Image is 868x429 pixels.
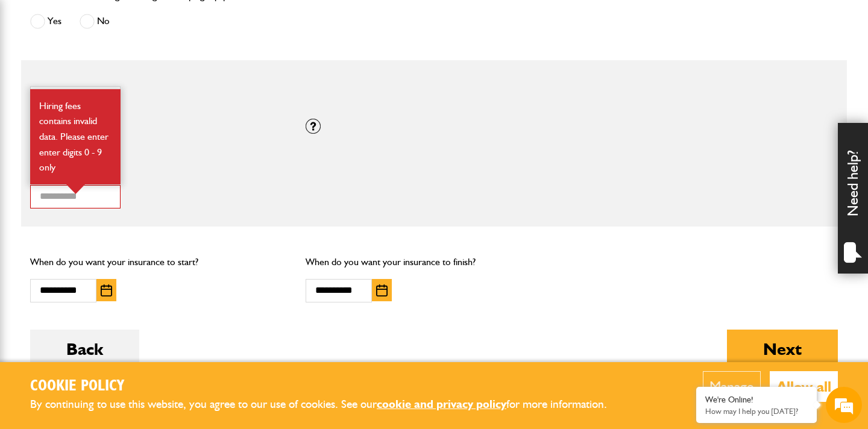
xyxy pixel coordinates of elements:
div: We're Online! [705,395,808,405]
button: Back [30,330,139,368]
p: By continuing to use this website, you agree to our use of cookies. See our for more information. [30,395,627,414]
p: How may I help you today? [705,407,808,416]
button: Manage [703,371,761,402]
button: Next [727,330,838,368]
img: d_20077148190_company_1631870298795_20077148190 [20,67,51,84]
img: Choose date [101,284,112,296]
button: Allow all [770,371,838,402]
label: Yes [30,14,61,29]
em: Start Chat [164,336,219,352]
label: No [80,14,110,29]
div: Chat with us now [63,67,203,83]
input: Enter your phone number [16,183,220,209]
textarea: Type your message and hit 'Enter' [16,218,220,326]
input: Enter your last name [16,111,220,138]
div: Hiring fees contains invalid data. Please enter enter digits 0 - 9 only [30,89,121,184]
img: error-box-arrow.svg [66,184,85,194]
div: Minimize live chat window [198,6,227,35]
input: Enter your email address [16,147,220,174]
img: Choose date [376,284,388,296]
p: When do you want your insurance to finish? [306,254,563,270]
a: cookie and privacy policy [377,397,506,411]
h2: Cookie Policy [30,377,627,396]
div: Need help? [838,123,868,274]
p: When do you want your insurance to start? [30,254,288,270]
